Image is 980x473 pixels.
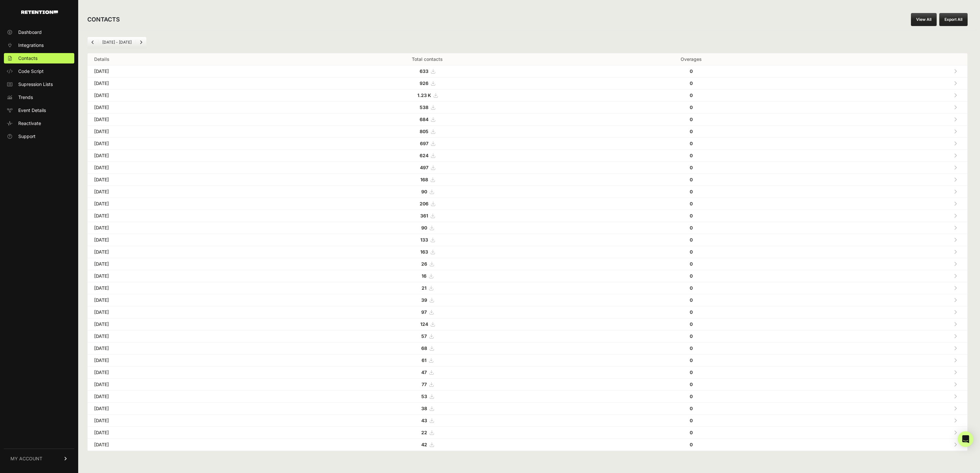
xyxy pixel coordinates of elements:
a: 633 [420,68,435,74]
strong: 0 [690,92,693,98]
a: 22 [421,430,434,435]
strong: 124 [420,321,428,327]
strong: 0 [690,442,693,447]
td: [DATE] [88,330,279,342]
span: Support [18,133,36,140]
td: [DATE] [88,65,279,77]
td: [DATE] [88,318,279,330]
a: 90 [421,225,434,230]
td: [DATE] [88,403,279,415]
li: [DATE] - [DATE] [98,40,136,45]
a: Previous [88,37,98,48]
strong: 0 [690,213,693,218]
td: [DATE] [88,294,279,306]
a: 47 [421,369,433,375]
strong: 624 [420,153,428,158]
strong: 0 [690,165,693,170]
a: 21 [422,285,433,291]
td: [DATE] [88,210,279,222]
strong: 926 [420,80,428,86]
strong: 133 [420,237,428,243]
td: [DATE] [88,306,279,318]
a: 39 [421,297,434,303]
span: MY ACCOUNT [10,455,42,462]
span: Code Script [18,68,44,75]
a: 805 [420,129,435,134]
td: [DATE] [88,415,279,427]
strong: 26 [421,261,427,267]
a: 61 [422,357,433,363]
span: Integrations [18,42,44,49]
strong: 0 [690,141,693,146]
td: [DATE] [88,258,279,270]
span: Contacts [18,55,37,62]
strong: 0 [690,249,693,255]
strong: 0 [690,237,693,243]
td: [DATE] [88,77,279,90]
a: 361 [420,213,435,218]
a: Trends [4,92,74,103]
a: 538 [420,104,435,110]
strong: 0 [690,406,693,411]
strong: 0 [690,189,693,194]
strong: 39 [421,297,427,303]
strong: 163 [420,249,428,255]
strong: 68 [421,345,427,351]
a: 16 [422,273,433,279]
span: Trends [18,94,33,101]
a: 624 [420,153,435,158]
strong: 0 [690,369,693,375]
strong: 57 [421,333,427,339]
td: [DATE] [88,342,279,355]
td: [DATE] [88,222,279,234]
a: 163 [420,249,435,255]
td: [DATE] [88,391,279,403]
strong: 497 [420,165,428,170]
strong: 1.23 K [417,92,431,98]
strong: 22 [421,430,427,435]
td: [DATE] [88,174,279,186]
strong: 90 [421,225,427,230]
strong: 684 [420,117,428,122]
strong: 0 [690,177,693,182]
a: 168 [420,177,435,182]
td: [DATE] [88,367,279,379]
span: Event Details [18,107,46,114]
span: Dashboard [18,29,42,35]
button: Export All [939,13,968,26]
a: 90 [421,189,434,194]
td: [DATE] [88,282,279,294]
th: Total contacts [279,53,576,65]
strong: 97 [421,309,427,315]
a: Reactivate [4,118,74,129]
strong: 0 [690,394,693,399]
a: Integrations [4,40,74,50]
strong: 0 [690,117,693,122]
td: [DATE] [88,138,279,150]
a: 97 [421,309,433,315]
h2: CONTACTS [87,15,120,24]
a: Supression Lists [4,79,74,90]
strong: 0 [690,285,693,291]
a: 43 [421,418,434,423]
a: Next [136,37,146,48]
strong: 0 [690,261,693,267]
td: [DATE] [88,150,279,162]
img: Retention.com [21,10,58,14]
strong: 168 [420,177,428,182]
strong: 0 [690,418,693,423]
a: 57 [421,333,433,339]
strong: 0 [690,225,693,230]
strong: 361 [420,213,428,218]
a: 684 [420,117,435,122]
td: [DATE] [88,162,279,174]
a: 124 [420,321,435,327]
strong: 47 [421,369,427,375]
a: 53 [421,394,434,399]
a: 697 [420,141,435,146]
strong: 0 [690,297,693,303]
strong: 0 [690,201,693,206]
strong: 0 [690,80,693,86]
td: [DATE] [88,186,279,198]
strong: 538 [420,104,428,110]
